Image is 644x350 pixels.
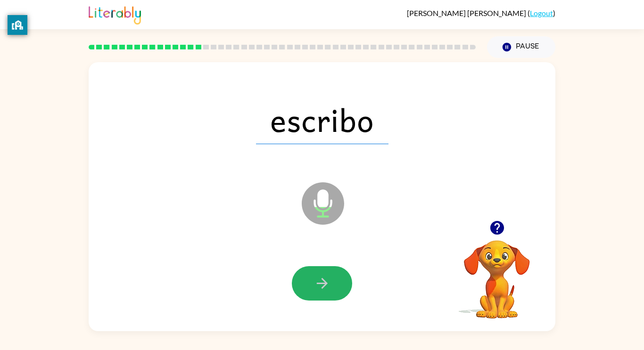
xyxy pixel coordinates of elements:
span: [PERSON_NAME] [PERSON_NAME] [407,8,528,17]
a: Logout [530,8,553,17]
button: privacy banner [8,15,27,35]
span: escribo [256,95,388,144]
div: ( ) [407,8,555,17]
img: Literably [89,4,141,24]
video: Your browser must support playing .mp4 files to use Literably. Please try using another browser. [450,226,544,320]
button: Pause [487,36,555,58]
